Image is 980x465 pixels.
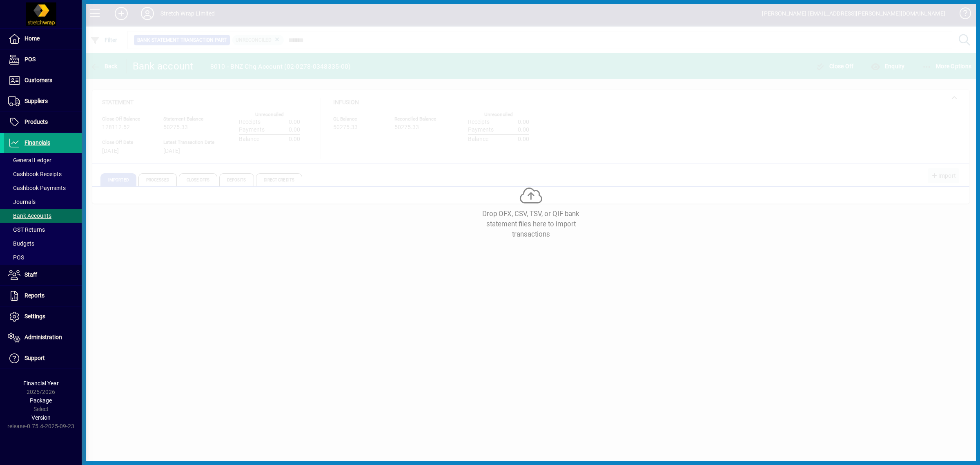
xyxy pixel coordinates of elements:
[8,185,66,191] span: Cashbook Payments
[4,195,82,209] a: Journals
[24,271,37,278] span: Staff
[24,292,45,299] span: Reports
[4,91,82,112] a: Suppliers
[24,118,48,125] span: Products
[8,254,24,261] span: POS
[24,355,45,361] span: Support
[4,70,82,91] a: Customers
[8,240,34,247] span: Budgets
[4,49,82,70] a: POS
[24,98,48,104] span: Suppliers
[4,112,82,132] a: Products
[24,56,36,63] span: POS
[8,157,51,163] span: General Ledger
[24,139,50,146] span: Financials
[23,380,59,387] span: Financial Year
[4,29,82,49] a: Home
[4,306,82,327] a: Settings
[4,167,82,181] a: Cashbook Receipts
[4,265,82,285] a: Staff
[4,223,82,237] a: GST Returns
[8,199,36,205] span: Journals
[8,226,45,233] span: GST Returns
[4,348,82,369] a: Support
[4,153,82,167] a: General Ledger
[8,212,51,219] span: Bank Accounts
[24,77,52,83] span: Customers
[4,181,82,195] a: Cashbook Payments
[4,237,82,250] a: Budgets
[24,35,40,42] span: Home
[24,334,62,340] span: Administration
[4,327,82,348] a: Administration
[4,286,82,306] a: Reports
[4,209,82,223] a: Bank Accounts
[24,313,45,320] span: Settings
[30,397,52,404] span: Package
[4,250,82,264] a: POS
[31,414,51,421] span: Version
[8,171,62,177] span: Cashbook Receipts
